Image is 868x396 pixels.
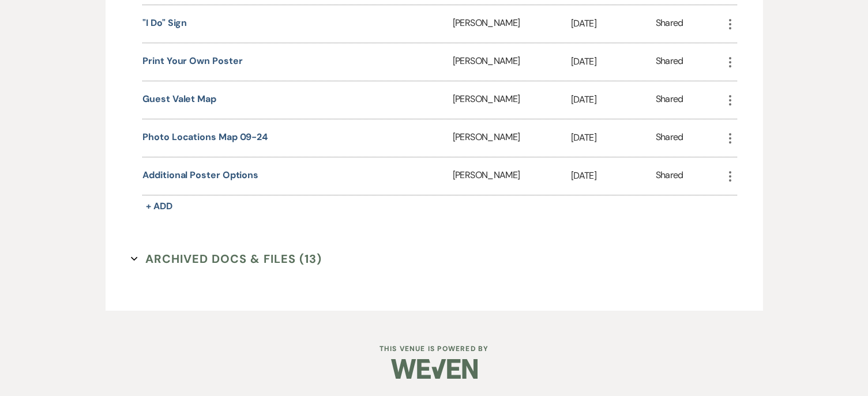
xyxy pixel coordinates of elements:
[656,92,683,108] div: Shared
[656,16,683,32] div: Shared
[571,16,656,31] p: [DATE]
[391,349,478,389] img: Weven Logo
[656,54,683,70] div: Shared
[453,81,571,119] div: [PERSON_NAME]
[142,198,176,214] button: + Add
[656,168,683,184] div: Shared
[571,92,656,107] p: [DATE]
[142,168,258,182] button: Additional Poster Options
[131,250,322,267] button: Archived Docs & Files (13)
[142,92,216,106] button: Guest Valet Map
[453,43,571,81] div: [PERSON_NAME]
[571,168,656,183] p: [DATE]
[142,130,268,144] button: Photo Locations Map 09-24
[142,54,242,68] button: Print Your Own Poster
[656,130,683,146] div: Shared
[453,119,571,157] div: [PERSON_NAME]
[142,16,187,30] button: "I Do" Sign
[571,54,656,69] p: [DATE]
[453,5,571,43] div: [PERSON_NAME]
[146,200,172,212] span: + Add
[571,130,656,145] p: [DATE]
[453,157,571,195] div: [PERSON_NAME]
